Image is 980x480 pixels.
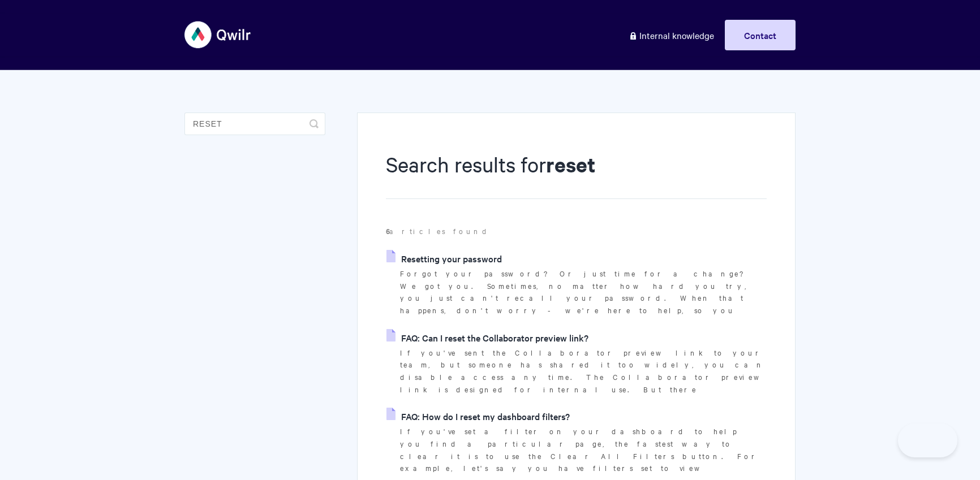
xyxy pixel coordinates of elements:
[400,425,767,474] p: If you've set a filter on your dashboard to help you find a particular page, the fastest way to c...
[386,329,588,346] a: FAQ: Can I reset the Collaborator preview link?
[184,14,252,56] img: Qwilr Help Center
[386,250,502,267] a: Resetting your password
[400,347,767,396] p: If you've sent the Collaborator preview link to your team, but someone has shared it too widely, ...
[400,267,767,317] p: Forgot your password? Or just time for a change? We got you. Sometimes, no matter how hard you tr...
[725,20,796,50] a: Contact
[386,225,767,237] p: articles found
[546,150,595,178] strong: reset
[184,113,325,135] input: Search
[386,408,570,425] a: FAQ: How do I reset my dashboard filters?
[386,226,389,236] strong: 6
[620,20,723,50] a: Internal knowledge
[898,423,957,457] iframe: Toggle Customer Support
[386,150,767,199] h1: Search results for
